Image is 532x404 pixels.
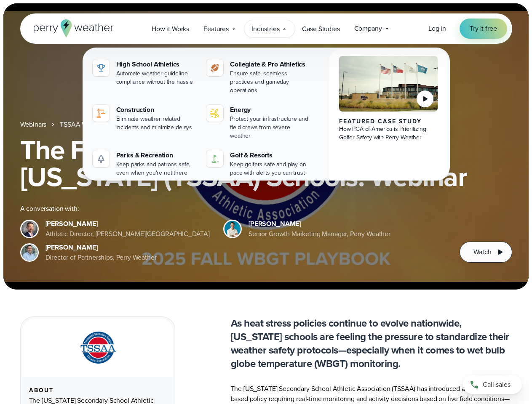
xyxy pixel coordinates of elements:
a: Case Studies [295,20,347,37]
img: Spencer Patton, Perry Weather [225,221,241,237]
a: PGA of America, Frisco Campus Featured Case Study How PGA of America is Prioritizing Golfer Safet... [329,49,448,187]
a: Log in [428,24,446,34]
img: energy-icon@2x-1.svg [210,108,220,118]
div: Construction [116,105,197,115]
a: Collegiate & Pro Athletics Ensure safe, seamless practices and gameday operations [203,56,314,98]
img: proathletics-icon@2x-1.svg [210,63,220,73]
div: Keep golfers safe and play on pace with alerts you can trust [230,160,310,177]
div: Protect your infrastructure and field crews from severe weather [230,115,310,140]
div: Collegiate & Pro Athletics [230,59,310,69]
img: highschool-icon.svg [96,63,106,73]
img: Jeff Wood [21,245,37,260]
a: High School Athletics Automate weather guideline compliance without the hassle [89,56,200,90]
a: Parks & Recreation Keep parks and patrons safe, even when you're not there [89,147,200,181]
div: About [29,387,166,394]
div: Automate weather guideline compliance without the hassle [116,69,197,86]
a: Energy Protect your infrastructure and field crews from severe weather [203,101,314,144]
h1: The Fall WBGT Playbook for [US_STATE] (TSSAA) Schools: Webinar [20,136,512,190]
img: PGA of America, Frisco Campus [339,56,438,112]
div: Parks & Recreation [116,150,197,160]
div: Featured Case Study [339,118,438,125]
img: Brian Wyatt [21,221,37,237]
div: A conversation with: [20,204,446,214]
img: golf-iconV2.svg [210,154,220,164]
img: TSSAA-Tennessee-Secondary-School-Athletic-Association.svg [70,329,126,367]
p: As heat stress policies continue to evolve nationwide, [US_STATE] schools are feeling the pressur... [231,316,512,370]
div: [PERSON_NAME] [249,219,390,229]
div: High School Athletics [116,59,197,69]
span: Watch [473,247,491,257]
img: parks-icon-grey.svg [96,154,106,164]
div: Golf & Resorts [230,150,310,160]
a: How it Works [144,20,196,37]
span: Company [354,24,382,34]
a: Webinars [20,120,47,130]
span: Call sales [483,380,511,390]
a: Try it free [460,19,507,39]
a: TSSAA WBGT Fall Playbook [60,120,140,130]
a: construction perry weather Construction Eliminate weather related incidents and minimize delays [89,101,200,135]
div: Senior Growth Marketing Manager, Perry Weather [249,229,390,239]
div: Energy [230,105,310,115]
span: Industries [251,24,279,34]
div: Ensure safe, seamless practices and gameday operations [230,69,310,95]
div: Director of Partnerships, Perry Weather [45,252,157,263]
div: [PERSON_NAME] [45,242,157,252]
a: Call sales [463,375,522,394]
img: construction perry weather [96,108,106,118]
button: Watch [460,242,512,263]
span: Try it free [470,24,497,34]
div: How PGA of America is Prioritizing Golfer Safety with Perry Weather [339,125,438,142]
div: Keep parks and patrons safe, even when you're not there [116,160,197,177]
div: [PERSON_NAME] [45,219,210,229]
a: Golf & Resorts Keep golfers safe and play on pace with alerts you can trust [203,147,314,181]
span: How it Works [152,24,189,34]
span: Log in [428,24,446,33]
div: Eliminate weather related incidents and minimize delays [116,115,197,132]
div: Athletic Director, [PERSON_NAME][GEOGRAPHIC_DATA] [45,229,210,239]
span: Features [203,24,229,34]
span: Case Studies [302,24,340,34]
nav: Breadcrumb [20,120,512,130]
